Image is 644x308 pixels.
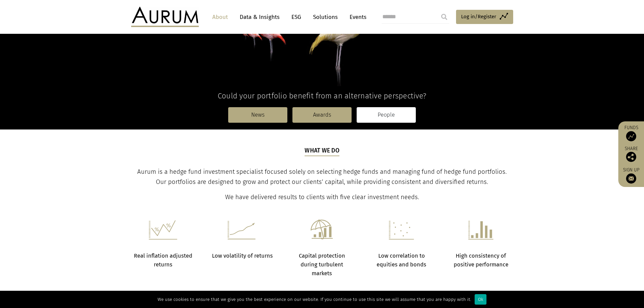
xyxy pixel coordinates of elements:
a: Solutions [310,11,341,23]
img: Access Funds [626,131,636,141]
strong: Low volatility of returns [212,253,273,259]
div: Share [622,146,641,162]
a: News [228,107,287,123]
strong: High consistency of positive performance [454,253,508,268]
span: Aurum is a hedge fund investment specialist focused solely on selecting hedge funds and managing ... [137,168,507,186]
img: Sign up to our newsletter [626,173,636,184]
input: Submit [437,10,451,24]
strong: Real inflation adjusted returns [134,253,192,268]
img: Aurum [131,7,199,27]
span: We have delivered results to clients with five clear investment needs. [225,193,419,201]
a: People [357,107,416,123]
a: Data & Insights [236,11,283,23]
h4: Could your portfolio benefit from an alternative perspective? [131,91,513,100]
span: Log in/Register [461,13,496,21]
a: Funds [622,125,641,141]
h5: What we do [305,146,339,156]
a: Log in/Register [456,10,513,24]
a: Sign up [622,167,641,184]
strong: Capital protection during turbulent markets [299,253,345,277]
img: Share this post [626,152,636,162]
a: Awards [292,107,352,123]
a: About [209,11,231,23]
a: ESG [288,11,305,23]
strong: Low correlation to equities and bonds [377,253,426,268]
div: Ok [475,294,486,305]
a: Events [346,11,366,23]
